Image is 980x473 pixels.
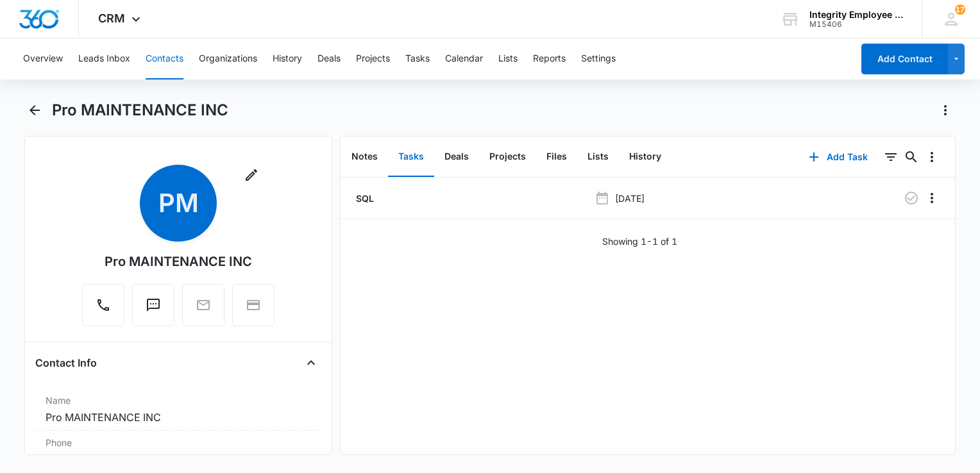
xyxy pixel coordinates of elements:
p: [DATE] [615,192,645,205]
button: Close [301,353,321,373]
button: Organizations [199,38,257,79]
button: Overview [23,38,63,79]
button: Search... [901,147,922,167]
button: History [619,137,672,177]
button: Projects [356,38,390,79]
span: PM [140,165,217,242]
div: Phone[PHONE_NUMBER] [35,431,321,473]
dd: Pro MAINTENANCE INC [46,410,311,425]
a: SQL [353,192,374,205]
button: Files [536,137,577,177]
div: notifications count [955,4,965,15]
button: Filters [881,147,901,167]
button: Actions [935,100,956,120]
button: Contacts [146,38,183,79]
a: Call [82,304,124,315]
div: NamePro MAINTENANCE INC [35,388,321,431]
button: Notes [341,137,388,177]
button: Add Task [796,142,881,172]
label: Phone [46,436,311,449]
button: Lists [498,38,518,79]
span: 17 [955,4,965,15]
button: Overflow Menu [922,147,942,167]
button: Deals [434,137,479,177]
button: Call [82,284,124,326]
button: Tasks [405,38,430,79]
button: Add Contact [861,44,948,74]
div: account name [809,10,903,20]
button: Calendar [445,38,483,79]
span: CRM [98,12,125,25]
a: [PHONE_NUMBER] [46,452,138,467]
button: Tasks [388,137,434,177]
h4: Contact Info [35,355,97,370]
button: Deals [317,38,341,79]
button: Projects [479,137,536,177]
div: account id [809,20,903,29]
button: Reports [533,38,566,79]
button: Text [132,284,174,326]
h1: Pro MAINTENANCE INC [52,101,228,120]
button: Lists [577,137,619,177]
button: Overflow Menu [922,188,942,208]
a: Text [132,304,174,315]
button: History [273,38,302,79]
p: Showing 1-1 of 1 [602,235,677,248]
label: Name [46,394,311,407]
button: Back [24,100,44,120]
button: Leads Inbox [78,38,130,79]
button: Settings [581,38,616,79]
div: Pro MAINTENANCE INC [105,252,252,271]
